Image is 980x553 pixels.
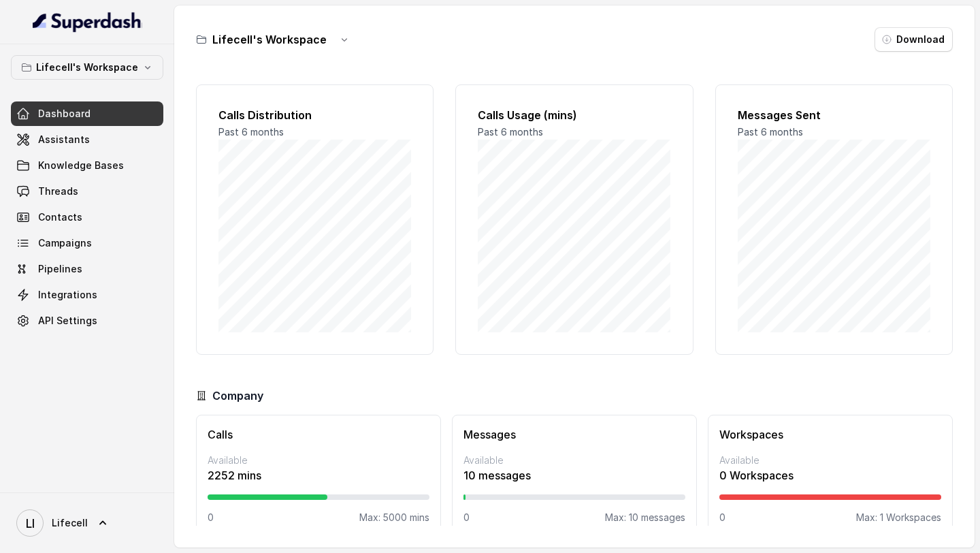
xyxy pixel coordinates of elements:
[38,314,97,328] span: API Settings
[11,127,163,152] a: Assistants
[38,159,124,172] span: Knowledge Bases
[208,511,214,524] p: 0
[218,126,284,138] span: Past 6 months
[212,31,327,48] h3: Lifecell's Workspace
[11,179,163,204] a: Threads
[208,454,429,467] p: Available
[38,210,82,224] span: Contacts
[11,309,163,333] a: API Settings
[11,283,163,307] a: Integrations
[11,153,163,178] a: Knowledge Bases
[719,454,941,467] p: Available
[359,511,429,524] p: Max: 5000 mins
[478,126,543,138] span: Past 6 months
[38,133,90,146] span: Assistants
[212,388,263,404] h3: Company
[208,467,429,484] p: 2252 mins
[52,516,88,530] span: Lifecell
[11,504,163,542] a: Lifecell
[208,426,429,443] h3: Calls
[38,262,82,276] span: Pipelines
[738,126,803,138] span: Past 6 months
[719,467,941,484] p: 0 Workspaces
[11,257,163,281] a: Pipelines
[719,426,941,443] h3: Workspaces
[11,205,163,230] a: Contacts
[605,511,685,524] p: Max: 10 messages
[738,107,930,123] h2: Messages Sent
[463,426,685,443] h3: Messages
[36,59,138,76] p: Lifecell's Workspace
[26,516,35,531] text: LI
[11,101,163,126] a: Dashboard
[463,454,685,467] p: Available
[463,511,470,524] p: 0
[875,27,953,52] button: Download
[38,107,91,121] span: Dashboard
[478,107,670,123] h2: Calls Usage (mins)
[463,467,685,484] p: 10 messages
[38,185,78,198] span: Threads
[719,511,725,524] p: 0
[11,55,163,80] button: Lifecell's Workspace
[38,236,92,250] span: Campaigns
[856,511,941,524] p: Max: 1 Workspaces
[38,288,97,302] span: Integrations
[11,231,163,255] a: Campaigns
[33,11,142,33] img: light.svg
[218,107,411,123] h2: Calls Distribution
